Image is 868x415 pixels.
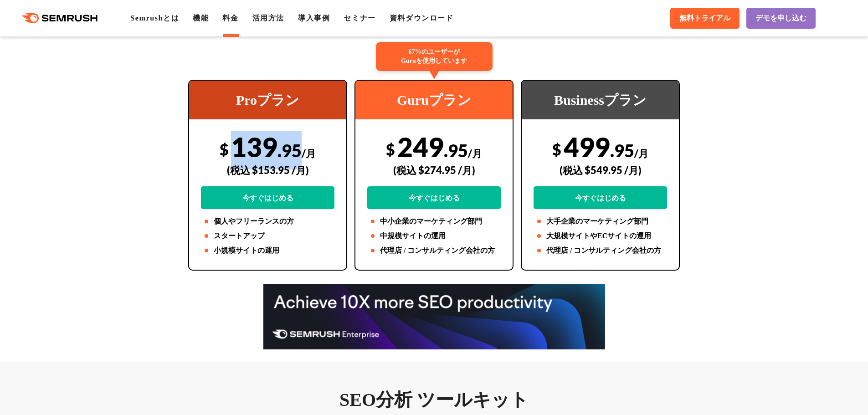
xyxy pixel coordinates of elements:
a: 活用方法 [252,14,284,22]
div: Businessプラン [522,81,679,119]
span: .95 [444,140,468,161]
span: $ [220,140,229,159]
div: 249 [367,131,501,209]
span: $ [552,140,561,159]
div: 67%のユーザーが Guruを使用しています [376,42,493,71]
li: スタートアップ [201,231,334,241]
div: (税込 $153.95 /月) [201,154,334,186]
div: Proプラン [189,81,346,119]
li: 中小企業のマーケティング部門 [367,216,501,227]
a: 今すぐはじめる [201,186,334,209]
div: 499 [534,131,667,209]
a: 今すぐはじめる [367,186,501,209]
a: 無料トライアル [670,8,740,29]
span: 無料トライアル [679,14,730,23]
li: 個人やフリーランスの方 [201,216,334,227]
a: Semrushとは [130,14,179,22]
span: .95 [277,140,302,161]
a: 導入事例 [298,14,330,22]
div: 139 [201,131,334,209]
li: 大手企業のマーケティング部門 [534,216,667,227]
a: 資料ダウンロード [390,14,454,22]
span: .95 [610,140,634,161]
div: (税込 $274.95 /月) [367,154,501,186]
a: 機能 [193,14,209,22]
span: $ [386,140,395,159]
a: 今すぐはじめる [534,186,667,209]
span: /月 [468,147,482,159]
a: デモを申し込む [746,8,816,29]
li: 大規模サイトやECサイトの運用 [534,231,667,241]
li: 小規模サイトの運用 [201,245,334,256]
span: /月 [634,147,648,159]
li: 中規模サイトの運用 [367,231,501,241]
a: 料金 [222,14,238,22]
div: (税込 $549.95 /月) [534,154,667,186]
div: Guruプラン [355,81,513,119]
span: デモを申し込む [755,14,806,23]
h3: SEO分析 ツールキット [188,389,680,411]
li: 代理店 / コンサルティング会社の方 [367,245,501,256]
span: /月 [302,147,316,159]
a: セミナー [344,14,375,22]
li: 代理店 / コンサルティング会社の方 [534,245,667,256]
